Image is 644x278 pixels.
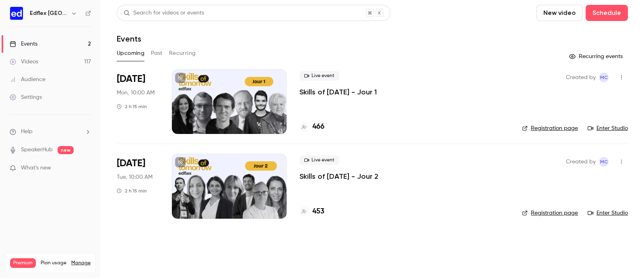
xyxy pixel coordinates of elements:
button: Schedule [586,5,628,21]
span: Live event [299,155,339,165]
iframe: Noticeable Trigger [81,165,91,172]
a: 453 [299,206,324,217]
div: 2 h 15 min [117,188,147,194]
div: Videos [10,58,38,66]
button: New video [537,5,582,21]
span: [DATE] [117,73,145,86]
h4: 453 [312,206,324,217]
span: Manon Cousin [599,157,609,167]
button: Recurring events [566,50,628,63]
h4: 466 [312,121,324,132]
a: 466 [299,121,324,132]
div: Sep 22 Mon, 10:00 AM (Europe/Berlin) [117,69,159,134]
h6: Edflex [GEOGRAPHIC_DATA] [30,9,68,17]
div: Audience [10,75,45,84]
li: help-dropdown-opener [10,128,91,136]
div: Sep 23 Tue, 10:00 AM (Europe/Berlin) [117,154,159,218]
h1: Events [117,34,141,44]
span: Created by [566,73,596,82]
span: Help [21,128,33,136]
a: Registration page [522,124,578,132]
span: [DATE] [117,157,145,170]
span: new [58,146,74,154]
a: Enter Studio [588,209,628,217]
span: Created by [566,157,596,167]
button: Upcoming [117,47,144,60]
a: Registration page [522,209,578,217]
div: Settings [10,93,42,101]
span: MC [600,73,608,82]
span: Live event [299,71,339,81]
button: Recurring [169,47,196,60]
span: Tue, 10:00 AM [117,173,153,181]
span: Premium [10,258,36,268]
span: What's new [21,164,51,172]
a: Skills of [DATE] - Jour 2 [299,171,378,181]
span: Plan usage [41,260,66,266]
div: Events [10,40,37,48]
a: SpeakerHub [21,146,53,154]
div: Search for videos or events [124,9,204,17]
a: Skills of [DATE] - Jour 1 [299,87,377,97]
span: Manon Cousin [599,73,609,82]
a: Manage [71,260,91,266]
button: Past [151,47,163,60]
span: Mon, 10:00 AM [117,89,155,97]
div: 2 h 15 min [117,103,147,110]
img: Edflex France [10,7,23,20]
span: MC [600,157,608,167]
a: Enter Studio [588,124,628,132]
